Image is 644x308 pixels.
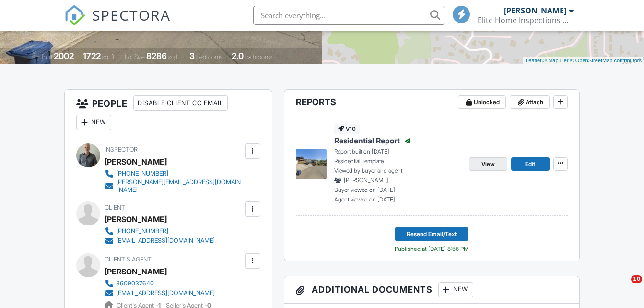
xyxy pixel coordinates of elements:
[105,212,167,226] div: [PERSON_NAME]
[105,204,125,211] span: Client
[102,53,116,60] span: sq. ft.
[133,95,228,111] div: Disable Client CC Email
[116,178,243,194] div: [PERSON_NAME][EMAIL_ADDRESS][DOMAIN_NAME]
[76,115,111,130] div: New
[189,51,195,61] div: 3
[504,6,566,15] div: [PERSON_NAME]
[83,51,101,61] div: 1722
[116,170,168,178] div: [PHONE_NUMBER]
[543,58,569,63] a: © MapTiler
[631,275,642,283] span: 10
[105,264,167,279] a: [PERSON_NAME]
[105,154,167,169] div: [PERSON_NAME]
[232,51,244,61] div: 2.0
[105,178,243,194] a: [PERSON_NAME][EMAIL_ADDRESS][DOMAIN_NAME]
[253,6,445,25] input: Search everything...
[105,169,243,178] a: [PHONE_NUMBER]
[245,53,272,60] span: bathrooms
[105,236,215,246] a: [EMAIL_ADDRESS][DOMAIN_NAME]
[570,58,642,63] a: © OpenStreetMap contributors
[125,53,145,60] span: Lot Size
[105,279,215,288] a: 3609037640
[168,53,180,60] span: sq.ft.
[64,5,85,26] img: The Best Home Inspection Software - Spectora
[611,275,634,298] iframe: Intercom live chat
[105,226,215,236] a: [PHONE_NUMBER]
[116,237,215,245] div: [EMAIL_ADDRESS][DOMAIN_NAME]
[526,58,541,63] a: Leaflet
[478,15,574,25] div: Elite Home Inspections NW
[92,5,171,25] span: SPECTORA
[438,282,473,297] div: New
[105,146,138,153] span: Inspector
[196,53,222,60] span: bedrooms
[105,256,152,263] span: Client's Agent
[284,276,579,304] h3: Additional Documents
[116,280,154,287] div: 3609037640
[54,51,74,61] div: 2002
[64,13,171,33] a: SPECTORA
[523,57,644,65] div: |
[65,90,272,136] h3: People
[146,51,167,61] div: 8286
[116,227,168,235] div: [PHONE_NUMBER]
[105,288,215,298] a: [EMAIL_ADDRESS][DOMAIN_NAME]
[42,53,52,60] span: Built
[116,289,215,297] div: [EMAIL_ADDRESS][DOMAIN_NAME]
